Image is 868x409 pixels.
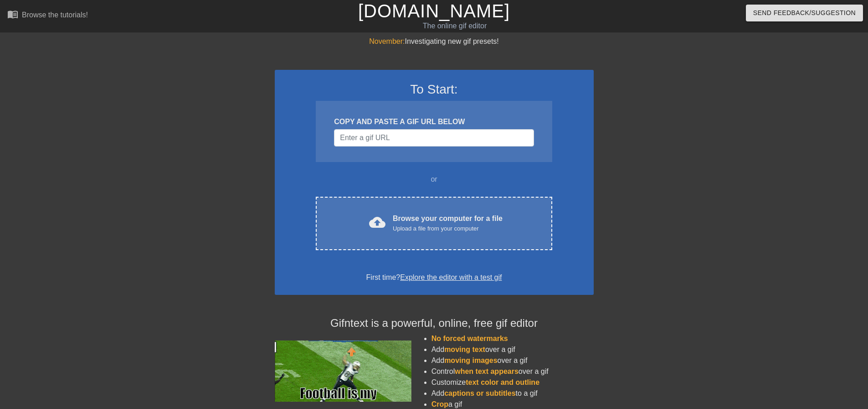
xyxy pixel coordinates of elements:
div: Browse the tutorials! [22,11,88,19]
a: [DOMAIN_NAME] [358,1,510,21]
span: moving text [444,346,485,353]
li: Add to a gif [431,388,594,399]
input: Username [334,129,534,147]
span: moving images [444,357,497,364]
div: Investigating new gif presets! [275,36,594,47]
li: Customize [431,377,594,388]
span: menu_book [7,9,18,20]
div: COPY AND PASTE A GIF URL BELOW [334,116,534,127]
h3: To Start: [287,82,582,97]
a: Browse the tutorials! [7,9,88,23]
div: First time? [287,272,582,283]
div: Upload a file from your computer [393,224,503,233]
img: football_small.gif [275,341,411,402]
a: Explore the editor with a test gif [400,273,502,281]
span: Send Feedback/Suggestion [753,7,856,19]
div: Browse your computer for a file [393,213,503,233]
span: captions or subtitles [444,389,515,397]
li: Add over a gif [431,355,594,366]
h4: Gifntext is a powerful, online, free gif editor [275,317,594,330]
span: when text appears [455,367,519,375]
div: or [298,174,570,185]
span: Crop [431,400,448,408]
li: Control over a gif [431,366,594,377]
span: cloud_upload [369,214,385,231]
div: The online gif editor [294,21,616,31]
button: Send Feedback/Suggestion [746,5,863,21]
span: No forced watermarks [431,335,508,342]
span: text color and outline [466,378,539,386]
span: November: [369,37,405,45]
li: Add over a gif [431,344,594,355]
